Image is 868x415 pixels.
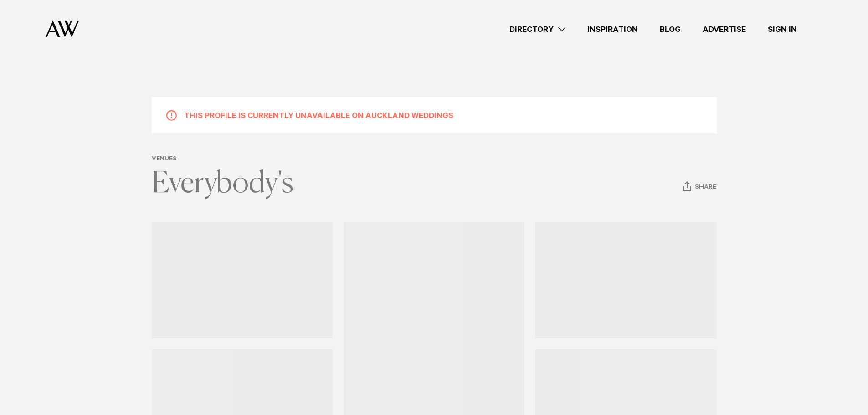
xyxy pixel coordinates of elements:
[757,23,808,36] a: Sign In
[46,20,79,37] img: Auckland Weddings Logo
[498,23,576,36] a: Directory
[692,23,757,36] a: Advertise
[649,23,692,36] a: Blog
[576,23,649,36] a: Inspiration
[184,109,453,121] h5: This profile is currently unavailable on Auckland Weddings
